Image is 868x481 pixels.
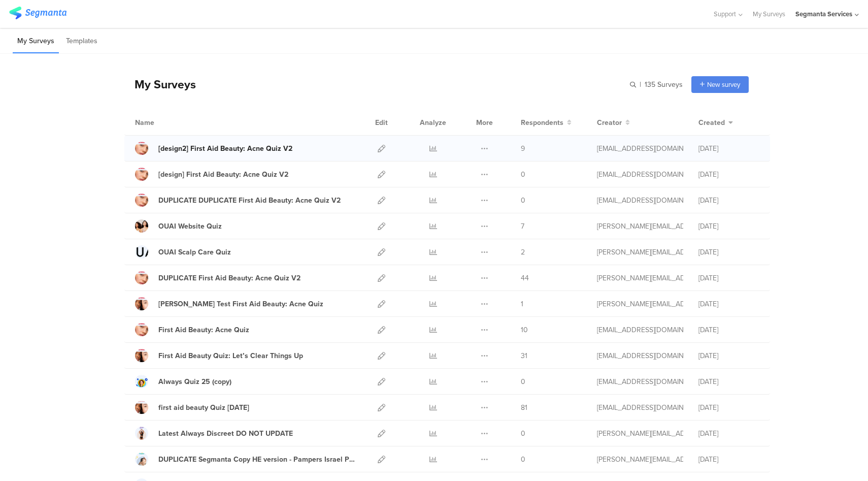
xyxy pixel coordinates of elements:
[521,350,527,361] span: 31
[698,169,759,180] div: [DATE]
[158,428,293,439] div: Latest Always Discreet DO NOT UPDATE
[158,195,341,206] div: DUPLICATE DUPLICATE First Aid Beauty: Acne Quiz V2
[698,376,759,387] div: [DATE]
[158,273,301,283] div: DUPLICATE First Aid Beauty: Acne Quiz V2
[521,454,525,465] span: 0
[714,9,736,19] span: Support
[135,194,341,207] a: DUPLICATE DUPLICATE First Aid Beauty: Acne Quiz V2
[521,247,525,258] span: 2
[698,273,759,283] div: [DATE]
[158,350,303,361] div: First Aid Beauty Quiz: Let’s Clear Things Up
[597,169,683,180] div: gillat@segmanta.com
[521,117,572,128] button: Respondents
[698,350,759,361] div: [DATE]
[645,79,683,90] span: 135 Surveys
[9,7,66,19] img: segmanta logo
[597,273,683,283] div: riel@segmanta.com
[698,299,759,309] div: [DATE]
[521,376,525,387] span: 0
[795,9,852,19] div: Segmanta Services
[135,427,293,440] a: Latest Always Discreet DO NOT UPDATE
[698,325,759,335] div: [DATE]
[597,454,683,465] div: riel@segmanta.com
[698,221,759,232] div: [DATE]
[597,117,630,128] button: Creator
[597,402,683,413] div: eliran@segmanta.com
[597,195,683,206] div: gillat@segmanta.com
[371,110,392,135] div: Edit
[698,143,759,154] div: [DATE]
[61,29,102,53] li: Templates
[135,401,249,414] a: first aid beauty Quiz [DATE]
[135,168,288,181] a: [design] First Aid Beauty: Acne Quiz V2
[158,247,231,258] div: OUAI Scalp Care Quiz
[597,221,683,232] div: riel@segmanta.com
[158,299,323,309] div: Riel Test First Aid Beauty: Acne Quiz
[135,453,355,466] a: DUPLICATE Segmanta Copy HE version - Pampers Israel Product Recommender
[597,376,683,387] div: gillat@segmanta.com
[135,375,231,388] a: Always Quiz 25 (copy)
[521,195,525,206] span: 0
[158,454,355,465] div: DUPLICATE Segmanta Copy HE version - Pampers Israel Product Recommender
[158,221,222,232] div: OUAI Website Quiz
[158,325,249,335] div: First Aid Beauty: Acne Quiz
[597,428,683,439] div: riel@segmanta.com
[521,428,525,439] span: 0
[158,376,231,387] div: Always Quiz 25 (copy)
[638,79,643,90] span: |
[698,195,759,206] div: [DATE]
[158,402,249,413] div: first aid beauty Quiz July 25
[698,117,725,128] span: Created
[474,110,495,135] div: More
[698,247,759,258] div: [DATE]
[698,117,733,128] button: Created
[698,428,759,439] div: [DATE]
[135,219,222,233] a: OUAI Website Quiz
[135,142,292,155] a: [design2] First Aid Beauty: Acne Quiz V2
[597,350,683,361] div: eliran@segmanta.com
[597,325,683,335] div: channelle@segmanta.com
[135,297,323,310] a: [PERSON_NAME] Test First Aid Beauty: Acne Quiz
[135,323,249,336] a: First Aid Beauty: Acne Quiz
[698,454,759,465] div: [DATE]
[707,80,740,89] span: New survey
[521,117,563,128] span: Respondents
[597,299,683,309] div: riel@segmanta.com
[521,299,523,309] span: 1
[521,402,527,413] span: 81
[521,169,525,180] span: 0
[135,271,301,284] a: DUPLICATE First Aid Beauty: Acne Quiz V2
[135,245,231,259] a: OUAI Scalp Care Quiz
[135,117,196,128] div: Name
[521,325,528,335] span: 10
[698,402,759,413] div: [DATE]
[158,169,288,180] div: [design] First Aid Beauty: Acne Quiz V2
[13,29,59,53] li: My Surveys
[521,273,529,283] span: 44
[597,247,683,258] div: riel@segmanta.com
[158,143,292,154] div: [design2] First Aid Beauty: Acne Quiz V2
[521,221,524,232] span: 7
[597,143,683,154] div: gillat@segmanta.com
[135,349,303,362] a: First Aid Beauty Quiz: Let’s Clear Things Up
[418,110,448,135] div: Analyze
[597,117,622,128] span: Creator
[124,76,196,93] div: My Surveys
[521,143,525,154] span: 9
